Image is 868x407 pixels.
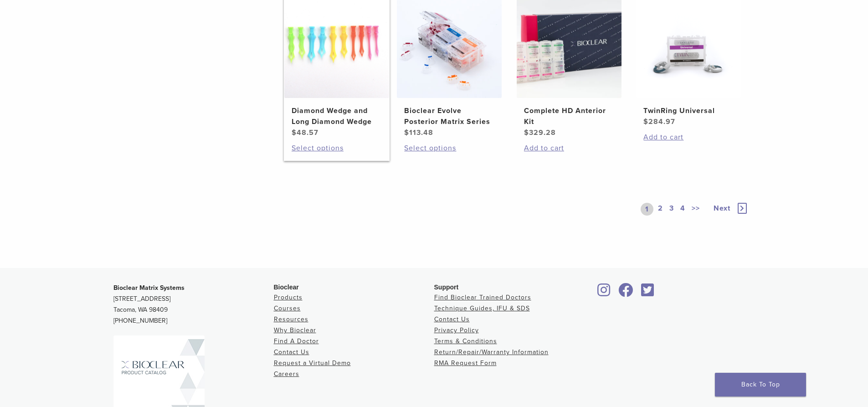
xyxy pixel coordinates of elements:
[524,143,614,154] a: Add to cart: “Complete HD Anterior Kit”
[641,203,653,216] a: 1
[292,128,318,137] bdi: 48.57
[274,304,301,312] a: Courses
[434,304,530,312] a: Technique Guides, IFU & SDS
[595,289,614,298] a: Bioclear
[274,283,299,291] span: Bioclear
[643,117,675,126] bdi: 284.97
[434,326,479,334] a: Privacy Policy
[434,348,549,356] a: Return/Repair/Warranty Information
[715,373,806,397] a: Back To Top
[292,128,297,137] span: $
[643,132,734,143] a: Add to cart: “TwinRing Universal”
[524,105,614,127] h2: Complete HD Anterior Kit
[678,203,687,216] a: 4
[274,359,351,367] a: Request a Virtual Demo
[113,283,274,326] p: [STREET_ADDRESS] Tacoma, WA 98409 [PHONE_NUMBER]
[668,203,676,216] a: 3
[434,283,459,291] span: Support
[292,105,382,127] h2: Diamond Wedge and Long Diamond Wedge
[434,315,470,323] a: Contact Us
[292,143,382,154] a: Select options for “Diamond Wedge and Long Diamond Wedge”
[638,289,657,298] a: Bioclear
[404,143,494,154] a: Select options for “Bioclear Evolve Posterior Matrix Series”
[404,128,433,137] bdi: 113.48
[524,128,556,137] bdi: 329.28
[274,337,319,345] a: Find A Doctor
[274,315,308,323] a: Resources
[690,203,702,216] a: >>
[616,289,637,298] a: Bioclear
[274,326,316,334] a: Why Bioclear
[714,204,730,213] span: Next
[274,370,299,378] a: Careers
[274,294,303,301] a: Products
[404,105,494,127] h2: Bioclear Evolve Posterior Matrix Series
[643,117,648,126] span: $
[434,337,497,345] a: Terms & Conditions
[404,128,409,137] span: $
[274,348,309,356] a: Contact Us
[434,359,497,367] a: RMA Request Form
[524,128,529,137] span: $
[656,203,665,216] a: 2
[113,284,185,292] strong: Bioclear Matrix Systems
[643,105,734,116] h2: TwinRing Universal
[434,294,531,301] a: Find Bioclear Trained Doctors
